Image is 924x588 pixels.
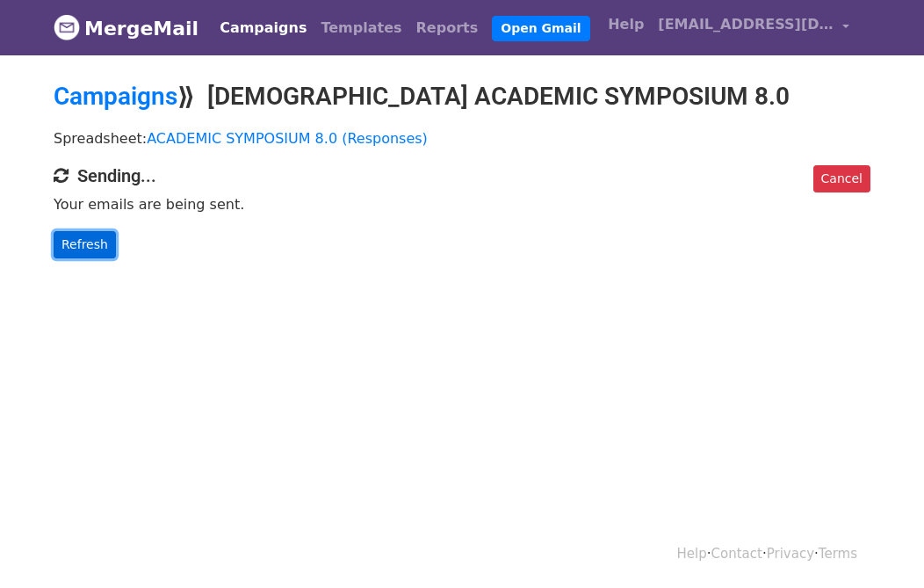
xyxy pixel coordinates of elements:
[819,546,857,562] a: Terms
[54,82,177,111] a: Campaigns
[409,11,486,46] a: Reports
[54,10,199,47] a: MergeMail
[213,11,314,46] a: Campaigns
[658,14,834,35] span: [EMAIL_ADDRESS][DOMAIN_NAME]
[54,14,80,40] img: MergeMail logo
[677,546,707,562] a: Help
[767,546,814,562] a: Privacy
[54,195,870,214] p: Your emails are being sent.
[54,82,870,112] h2: ⟫ [DEMOGRAPHIC_DATA] ACADEMIC SYMPOSIUM 8.0
[813,165,870,192] a: Cancel
[54,129,870,148] p: Spreadsheet:
[651,7,856,48] a: [EMAIL_ADDRESS][DOMAIN_NAME]
[601,7,651,42] a: Help
[314,11,408,46] a: Templates
[147,130,428,147] a: ACADEMIC SYMPOSIUM 8.0 (Responses)
[836,504,924,588] iframe: Chat Widget
[711,546,762,562] a: Contact
[492,16,589,41] a: Open Gmail
[54,165,870,186] h4: Sending...
[54,231,116,258] a: Refresh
